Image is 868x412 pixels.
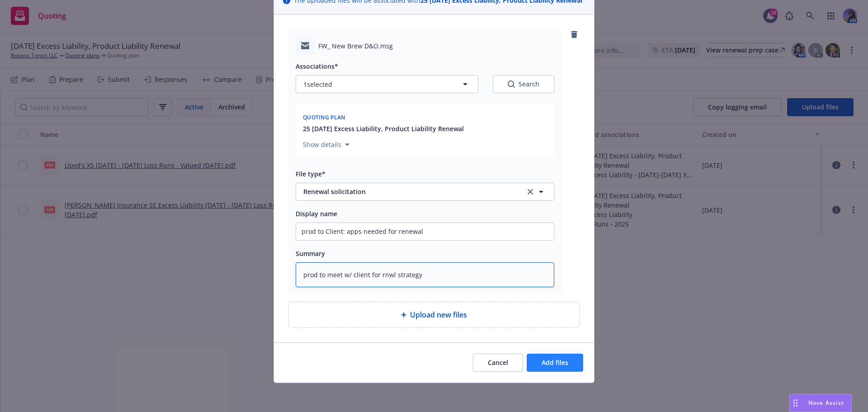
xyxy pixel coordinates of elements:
[296,170,325,178] span: File type*
[527,354,583,372] button: Add files
[508,81,515,88] svg: Search
[542,358,568,367] span: Add files
[288,302,580,328] div: Upload new files
[318,41,393,51] span: FW_ New Brew D&O.msg
[410,309,467,320] span: Upload new files
[303,114,345,121] span: Quoting plan
[569,29,580,40] a: remove
[473,354,523,372] button: Cancel
[296,209,337,218] span: Display name
[493,75,554,93] button: SearchSearch
[488,358,508,367] span: Cancel
[296,75,478,93] button: 1selected
[303,80,332,89] span: 1 selected
[303,187,513,196] span: Renewal solicitation
[296,249,325,258] span: Summary
[299,139,353,150] button: Show details
[808,399,844,407] span: Nova Assist
[296,62,338,71] span: Associations*
[296,262,554,287] textarea: prod to meet w/ client for rnwl strategy
[790,394,801,412] div: Drag to move
[508,80,539,89] div: Search
[296,183,554,201] button: Renewal solicitationclear selection
[303,124,464,133] button: 25 [DATE] Excess Liability, Product Liability Renewal
[296,223,554,240] input: Add display name here...
[525,186,536,197] a: clear selection
[789,394,852,412] button: Nova Assist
